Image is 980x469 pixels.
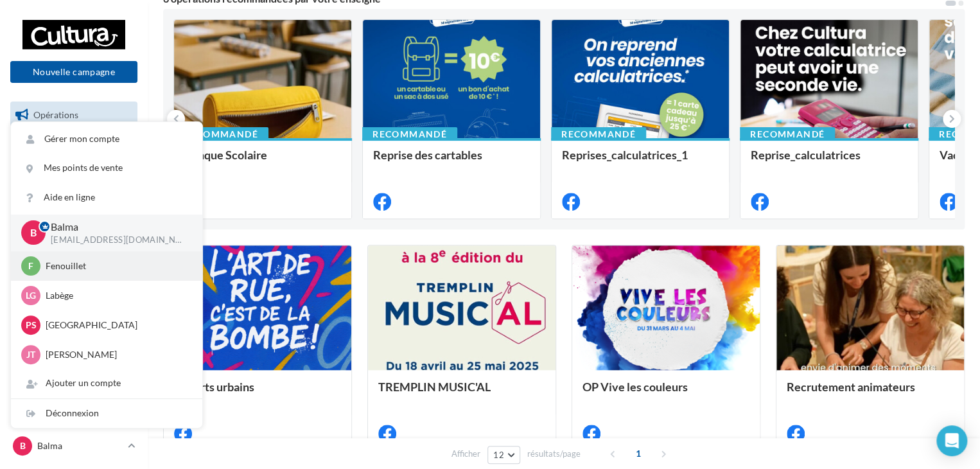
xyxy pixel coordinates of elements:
div: Ajouter un compte [11,369,202,398]
div: Recommandé [173,127,268,141]
span: B [20,439,26,452]
p: [PERSON_NAME] [46,348,187,361]
a: Opérations [8,102,140,128]
span: Afficher [451,448,480,460]
p: Balma [51,220,182,234]
span: OP Arts urbains [174,380,254,394]
p: [GEOGRAPHIC_DATA] [46,319,187,332]
span: Lg [26,289,36,302]
a: Médiathèque [8,199,140,226]
p: Fenouillet [46,260,187,272]
span: Reprises_calculatrices_1 [562,148,688,162]
div: Open Intercom Messenger [936,425,967,456]
a: Boîte de réception1 [8,134,140,161]
p: Balma [37,439,123,452]
a: Mes points de vente [11,154,202,182]
p: [EMAIL_ADDRESS][DOMAIN_NAME] [51,234,182,246]
a: Gérer mon compte [11,125,202,154]
span: résultats/page [527,448,581,460]
button: Nouvelle campagne [10,61,137,83]
span: OP Vive les couleurs [582,380,688,394]
div: Recommandé [740,127,835,141]
div: Déconnexion [11,399,202,428]
span: B [30,226,37,240]
a: Calendrier [8,231,140,258]
span: Recrutement animateurs [787,380,915,394]
span: Reprise des cartables [373,148,482,162]
button: 12 [487,446,520,464]
span: Banque Scolaire [184,148,267,162]
a: Aide en ligne [11,183,202,212]
a: B Balma [10,434,137,458]
span: 12 [493,450,504,460]
span: Reprise_calculatrices [751,148,861,162]
span: Opérations [33,109,78,120]
span: Ps [26,319,37,332]
div: Recommandé [362,127,457,141]
span: F [28,260,33,272]
div: Recommandé [551,127,646,141]
a: Campagnes [8,166,140,193]
span: 1 [628,443,649,464]
span: TREMPLIN MUSIC'AL [378,380,491,394]
p: Labège [46,289,187,302]
span: JT [26,348,35,361]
